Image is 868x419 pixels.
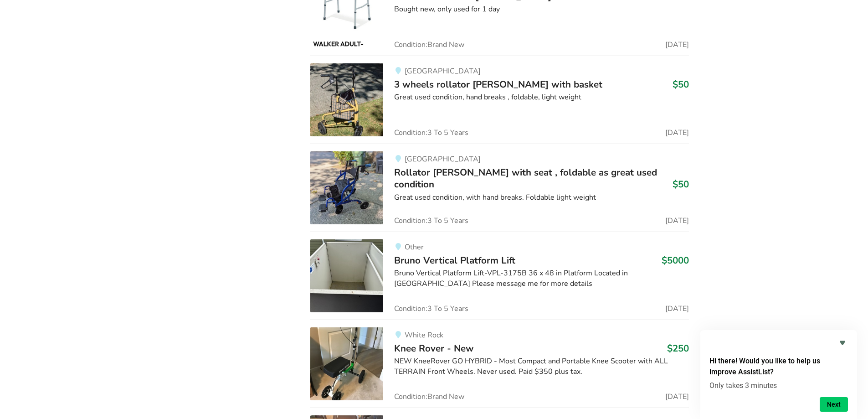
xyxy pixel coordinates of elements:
[837,337,848,348] button: Hide survey
[394,342,474,355] span: Knee Rover - New
[673,78,689,90] h3: $50
[310,144,689,232] a: mobility-rollator walker with seat , foldable as great used condition [GEOGRAPHIC_DATA]Rollator [...
[405,330,443,340] span: White Rock
[673,178,689,190] h3: $50
[310,327,383,400] img: mobility-knee rover - new
[405,242,424,252] span: Other
[820,397,848,412] button: Next question
[310,320,689,408] a: mobility-knee rover - newWhite RockKnee Rover - New$250NEW KneeRover GO HYBRID - Most Compact and...
[310,239,383,312] img: mobility-bruno vertical platform lift
[394,268,689,289] div: Bruno Vertical Platform Lift-VPL-3175B 36 x 48 in Platform Located in [GEOGRAPHIC_DATA] Please me...
[394,254,515,267] span: Bruno Vertical Platform Lift
[310,232,689,320] a: mobility-bruno vertical platform liftOtherBruno Vertical Platform Lift$5000Bruno Vertical Platfor...
[665,41,689,48] span: [DATE]
[394,78,602,91] span: 3 wheels rollator [PERSON_NAME] with basket
[709,337,848,412] div: Hi there! Would you like to help us improve AssistList?
[665,393,689,400] span: [DATE]
[310,63,383,136] img: mobility-3 wheels rollator walker with basket
[665,129,689,136] span: [DATE]
[394,166,657,191] span: Rollator [PERSON_NAME] with seat , foldable as great used condition
[394,217,468,224] span: Condition: 3 To 5 Years
[405,154,481,164] span: [GEOGRAPHIC_DATA]
[662,254,689,266] h3: $5000
[394,41,464,48] span: Condition: Brand New
[394,129,468,136] span: Condition: 3 To 5 Years
[709,381,848,390] p: Only takes 3 minutes
[310,151,383,224] img: mobility-rollator walker with seat , foldable as great used condition
[310,56,689,144] a: mobility-3 wheels rollator walker with basket [GEOGRAPHIC_DATA]3 wheels rollator [PERSON_NAME] wi...
[394,192,689,203] div: Great used condition, with hand breaks. Foldable light weight
[394,305,468,312] span: Condition: 3 To 5 Years
[665,217,689,224] span: [DATE]
[665,305,689,312] span: [DATE]
[394,393,464,400] span: Condition: Brand New
[667,342,689,354] h3: $250
[405,66,481,76] span: [GEOGRAPHIC_DATA]
[394,4,689,15] div: Bought new, only used for 1 day
[709,356,848,378] h2: Hi there! Would you like to help us improve AssistList?
[394,92,689,103] div: Great used condition, hand breaks , foldable, light weight
[394,356,689,377] div: NEW KneeRover GO HYBRID - Most Compact and Portable Knee Scooter with ALL TERRAIN Front Wheels. N...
